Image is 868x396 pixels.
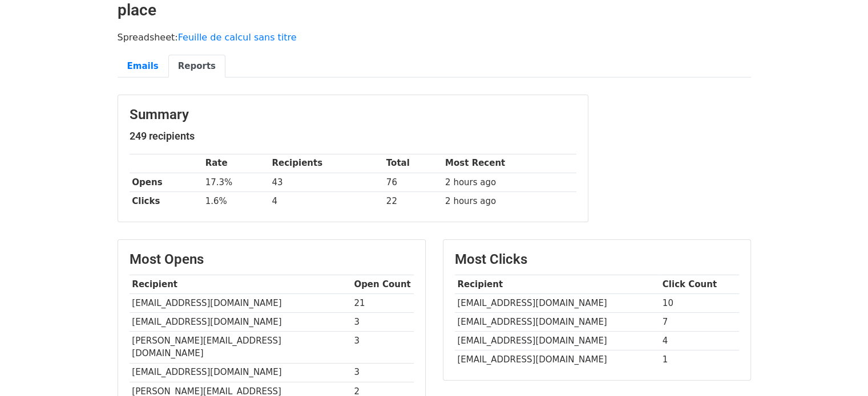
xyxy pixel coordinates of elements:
[352,363,414,382] td: 3
[203,191,269,210] td: 1.6%
[660,350,739,369] td: 1
[118,31,751,43] p: Spreadsheet:
[455,312,660,331] td: [EMAIL_ADDRESS][DOMAIN_NAME]
[660,312,739,331] td: 7
[383,173,442,191] td: 76
[352,293,414,312] td: 21
[442,191,576,210] td: 2 hours ago
[352,332,414,364] td: 3
[130,312,352,331] td: [EMAIL_ADDRESS][DOMAIN_NAME]
[660,332,739,350] td: 4
[269,154,383,173] th: Recipients
[130,293,352,312] td: [EMAIL_ADDRESS][DOMAIN_NAME]
[130,332,352,364] td: [PERSON_NAME][EMAIL_ADDRESS][DOMAIN_NAME]
[118,55,168,78] a: Emails
[660,275,739,293] th: Click Count
[130,275,352,293] th: Recipient
[442,173,576,191] td: 2 hours ago
[178,32,297,43] a: Feuille de calcul sans titre
[269,191,383,210] td: 4
[130,363,352,382] td: [EMAIL_ADDRESS][DOMAIN_NAME]
[455,350,660,369] td: [EMAIL_ADDRESS][DOMAIN_NAME]
[130,130,576,142] h5: 249 recipients
[660,293,739,312] td: 10
[383,154,442,173] th: Total
[168,55,225,78] a: Reports
[455,275,660,293] th: Recipient
[352,312,414,331] td: 3
[455,293,660,312] td: [EMAIL_ADDRESS][DOMAIN_NAME]
[455,251,739,268] h3: Most Clicks
[442,154,576,173] th: Most Recent
[383,191,442,210] td: 22
[203,154,269,173] th: Rate
[203,173,269,191] td: 17.3%
[352,275,414,293] th: Open Count
[130,107,576,123] h3: Summary
[130,191,203,210] th: Clicks
[455,332,660,350] td: [EMAIL_ADDRESS][DOMAIN_NAME]
[130,251,414,268] h3: Most Opens
[269,173,383,191] td: 43
[130,173,203,191] th: Opens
